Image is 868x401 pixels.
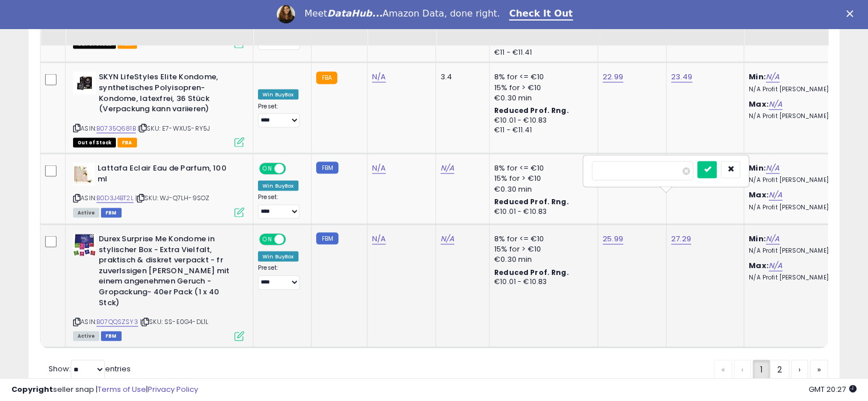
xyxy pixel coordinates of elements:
[603,71,623,83] a: 22.99
[494,106,569,115] b: Reduced Prof. Rng.
[96,317,138,327] a: B07QQSZSY3
[260,164,274,174] span: ON
[73,331,99,341] span: All listings currently available for purchase on Amazon
[73,163,244,216] div: ASIN:
[749,274,843,282] p: N/A Profit [PERSON_NAME]
[258,193,302,219] div: Preset:
[316,162,338,174] small: FBM
[372,233,386,245] a: N/A
[441,5,485,29] div: Fulfillment Cost
[494,72,589,82] div: 8% for <= €10
[753,360,770,379] a: 1
[441,233,454,245] a: N/A
[138,124,210,133] span: | SKU: E7-WXUS-RY5J
[140,317,208,326] span: | SKU: SS-E0G4-DL1L
[118,138,137,148] span: FBA
[96,124,136,133] a: B0735Q681B
[509,8,573,21] a: Check It Out
[494,93,589,103] div: €0.30 min
[749,112,843,120] p: N/A Profit [PERSON_NAME]
[99,72,237,117] b: SKYN LifeStyles Elite Kondome, synthetisches Polyisopren-Kondome, latexfrei, 36 Stück (Verpackung...
[749,176,843,184] p: N/A Profit [PERSON_NAME]
[494,234,589,244] div: 8% for <= €10
[494,116,589,125] div: €10.01 - €10.83
[98,163,236,187] b: Lattafa Eclair Eau de Parfum, 100 ml
[73,234,96,257] img: 51EgO3lBbLL._SL40_.jpg
[277,5,295,23] img: Profile image for Georgie
[441,72,481,82] div: 3.4
[769,99,782,110] a: N/A
[749,247,843,255] p: N/A Profit [PERSON_NAME]
[73,234,244,340] div: ASIN:
[135,193,209,202] span: | SKU: WJ-Q7LH-9SOZ
[749,163,766,173] b: Min:
[769,189,782,201] a: N/A
[494,268,569,277] b: Reduced Prof. Rng.
[749,99,769,110] b: Max:
[798,364,801,375] span: ›
[258,252,298,262] div: Win BuyBox
[98,384,146,395] a: Terms of Use
[494,184,589,195] div: €0.30 min
[749,204,843,212] p: N/A Profit [PERSON_NAME]
[96,193,134,203] a: B0D3J4BT2L
[494,207,589,217] div: €10.01 - €10.83
[809,384,857,395] span: 2025-10-14 20:27 GMT
[671,71,692,83] a: 23.49
[11,384,53,395] strong: Copyright
[846,10,858,17] div: Close
[73,208,99,218] span: All listings currently available for purchase on Amazon
[494,163,589,173] div: 8% for <= €10
[73,72,96,95] img: 41UQXD2pkLL._SL40_.jpg
[749,86,843,94] p: N/A Profit [PERSON_NAME]
[603,233,623,245] a: 25.99
[49,363,131,374] span: Show: entries
[769,260,782,272] a: N/A
[258,103,302,128] div: Preset:
[258,90,298,100] div: Win BuyBox
[304,8,500,19] div: Meet Amazon Data, done right.
[817,364,821,375] span: »
[749,260,769,271] b: Max:
[441,163,454,174] a: N/A
[11,384,198,395] div: seller snap | |
[284,235,302,245] span: OFF
[258,264,302,290] div: Preset:
[671,233,691,245] a: 27.29
[372,71,386,83] a: N/A
[494,83,589,93] div: 15% for > €10
[494,48,589,58] div: €11 - €11.41
[766,71,780,83] a: N/A
[494,125,589,135] div: €11 - €11.41
[770,360,789,379] a: 2
[766,163,780,174] a: N/A
[73,138,116,148] span: All listings that are currently out of stock and unavailable for purchase on Amazon
[316,72,337,84] small: FBA
[749,71,766,82] b: Min:
[260,235,274,245] span: ON
[101,208,122,218] span: FBM
[73,72,244,146] div: ASIN:
[73,163,95,186] img: 31e9PQmLk-L._SL40_.jpg
[494,254,589,265] div: €0.30 min
[284,164,302,174] span: OFF
[766,233,780,245] a: N/A
[316,233,338,245] small: FBM
[101,331,122,341] span: FBM
[327,8,382,19] i: DataHub...
[494,173,589,184] div: 15% for > €10
[744,1,853,46] th: The percentage added to the cost of goods (COGS) that forms the calculator for Min & Max prices.
[494,197,569,206] b: Reduced Prof. Rng.
[372,163,386,174] a: N/A
[749,233,766,244] b: Min:
[749,189,769,200] b: Max:
[494,277,589,287] div: €10.01 - €10.83
[258,181,298,191] div: Win BuyBox
[148,384,198,395] a: Privacy Policy
[99,234,237,311] b: Durex Surprise Me Kondome in stylischer Box - Extra Vielfalt, praktisch & diskret verpackt - fr z...
[494,244,589,254] div: 15% for > €10
[372,5,431,29] div: Cost (Exc. VAT)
